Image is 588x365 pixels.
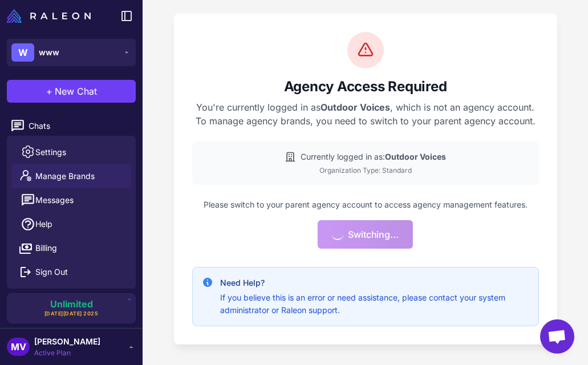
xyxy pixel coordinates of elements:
p: If you believe this is an error or need assistance, please contact your system administrator or R... [220,291,529,317]
h2: Agency Access Required [192,78,539,96]
span: Messages [35,194,74,206]
span: www [39,46,59,59]
span: [DATE][DATE] 2025 [44,310,99,318]
span: Sign Out [35,266,68,278]
div: Organization Type: Standard [201,165,530,176]
a: Help [11,212,131,236]
a: Chats [5,114,138,138]
button: Messages [11,188,131,212]
button: +New Chat [7,80,136,103]
strong: Outdoor Voices [321,102,390,113]
strong: Outdoor Voices [385,152,446,161]
p: Please switch to your parent agency account to access agency management features. [192,198,539,211]
div: MV [7,338,30,356]
img: Raleon Logo [7,9,91,23]
div: W [11,43,34,62]
button: Wwww [7,39,136,66]
span: Manage Brands [35,170,95,182]
span: + [46,84,52,98]
span: Currently logged in as: [301,151,446,163]
span: Settings [35,146,66,159]
span: New Chat [55,84,97,98]
span: [PERSON_NAME] [34,335,100,348]
a: Raleon Logo [7,9,95,23]
span: Active Plan [34,348,100,358]
span: Billing [35,242,57,254]
div: Open chat [540,319,574,354]
span: Help [35,218,52,230]
span: Unlimited [50,299,93,309]
h4: Need Help? [220,277,529,289]
p: You're currently logged in as , which is not an agency account. To manage agency brands, you need... [192,100,539,128]
button: Sign Out [11,260,131,284]
span: Chats [29,120,129,132]
button: Switching... [318,220,412,249]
